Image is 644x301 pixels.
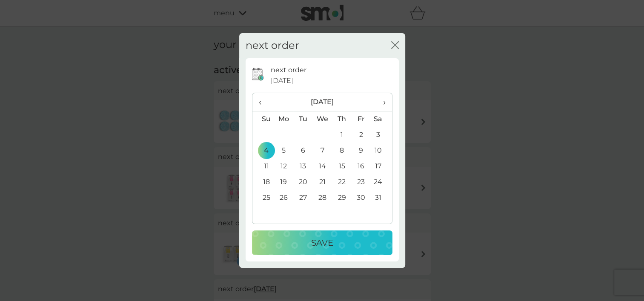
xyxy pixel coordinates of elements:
[252,230,392,255] button: Save
[293,111,312,127] th: Tu
[252,159,274,174] td: 11
[332,111,351,127] th: Th
[312,159,332,174] td: 14
[391,41,399,50] button: close
[274,159,294,174] td: 12
[351,159,370,174] td: 16
[274,111,294,127] th: Mo
[271,65,306,76] p: next order
[312,111,332,127] th: We
[246,40,299,52] h2: next order
[274,174,294,190] td: 19
[271,75,293,86] span: [DATE]
[332,190,351,206] td: 29
[351,127,370,143] td: 2
[311,236,333,250] p: Save
[332,143,351,159] td: 8
[259,93,268,111] span: ‹
[351,174,370,190] td: 23
[377,93,385,111] span: ›
[293,143,312,159] td: 6
[351,143,370,159] td: 9
[252,174,274,190] td: 18
[351,190,370,206] td: 30
[312,143,332,159] td: 7
[312,190,332,206] td: 28
[351,111,370,127] th: Fr
[370,190,392,206] td: 31
[312,174,332,190] td: 21
[293,190,312,206] td: 27
[274,93,371,111] th: [DATE]
[332,174,351,190] td: 22
[252,143,274,159] td: 4
[332,127,351,143] td: 1
[370,127,392,143] td: 3
[370,143,392,159] td: 10
[370,174,392,190] td: 24
[274,143,294,159] td: 5
[332,159,351,174] td: 15
[370,111,392,127] th: Sa
[252,190,274,206] td: 25
[274,190,294,206] td: 26
[252,111,274,127] th: Su
[293,174,312,190] td: 20
[370,159,392,174] td: 17
[293,159,312,174] td: 13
